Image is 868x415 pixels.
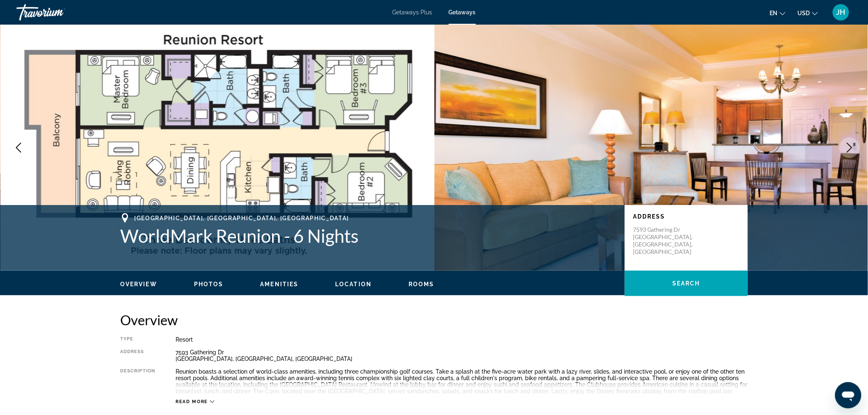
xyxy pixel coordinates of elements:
span: JH [836,8,845,16]
a: Getaways Plus [393,9,432,16]
h1: WorldMark Reunion - 6 Nights [120,225,617,246]
span: USD [798,10,810,16]
button: Next image [839,137,860,158]
p: 7593 Gathering Dr [GEOGRAPHIC_DATA], [GEOGRAPHIC_DATA], [GEOGRAPHIC_DATA] [633,226,699,255]
h2: Overview [120,312,748,328]
button: Previous image [8,137,29,158]
span: [GEOGRAPHIC_DATA], [GEOGRAPHIC_DATA], [GEOGRAPHIC_DATA] [134,215,349,221]
button: Change language [770,7,786,19]
button: Photos [194,280,224,288]
div: 7593 Gathering Dr [GEOGRAPHIC_DATA], [GEOGRAPHIC_DATA], [GEOGRAPHIC_DATA] [176,349,748,362]
div: Description [120,368,155,394]
div: Type [120,336,155,343]
button: Amenities [260,280,298,288]
div: Resort [176,336,748,343]
div: Address [120,349,155,362]
span: Read more [176,399,208,404]
button: Location [335,280,372,288]
div: Reunion boasts a selection of world-class amenities, including three championship golf courses. T... [176,368,748,394]
p: Address [633,213,740,220]
span: Search [672,280,700,287]
span: en [770,10,778,16]
a: Travorium [16,2,98,23]
button: Read more [176,399,215,405]
button: Change currency [798,7,818,19]
button: Overview [120,280,157,288]
button: User Menu [830,4,852,21]
a: Getaways [449,9,476,16]
button: Rooms [409,280,434,288]
button: Search [625,271,748,296]
iframe: Button to launch messaging window [835,382,861,408]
